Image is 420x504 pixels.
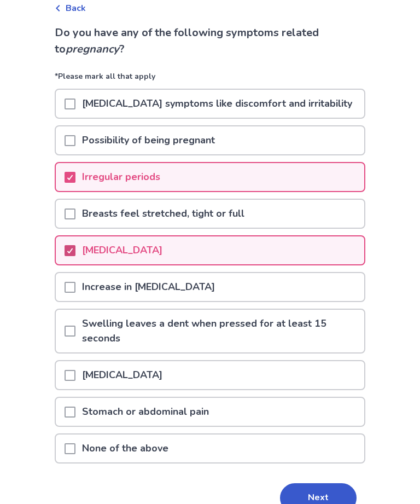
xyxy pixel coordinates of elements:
[75,90,359,118] p: [MEDICAL_DATA] symptoms like discomfort and irritability
[75,273,221,301] p: Increase in [MEDICAL_DATA]
[55,25,365,57] p: Do you have any of the following symptoms related to ?
[66,42,119,56] i: pregnancy
[75,435,175,462] p: None of the above
[75,236,169,264] p: [MEDICAL_DATA]
[55,71,365,89] p: *Please mark all that apply
[75,163,167,191] p: Irregular periods
[75,361,169,389] p: [MEDICAL_DATA]
[66,2,86,15] span: Back
[75,200,251,228] p: Breasts feel stretched, tight or full
[75,126,221,154] p: Possibility of being pregnant
[75,310,364,352] p: Swelling leaves a dent when pressed for at least 15 seconds
[75,398,215,426] p: Stomach or abdominal pain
